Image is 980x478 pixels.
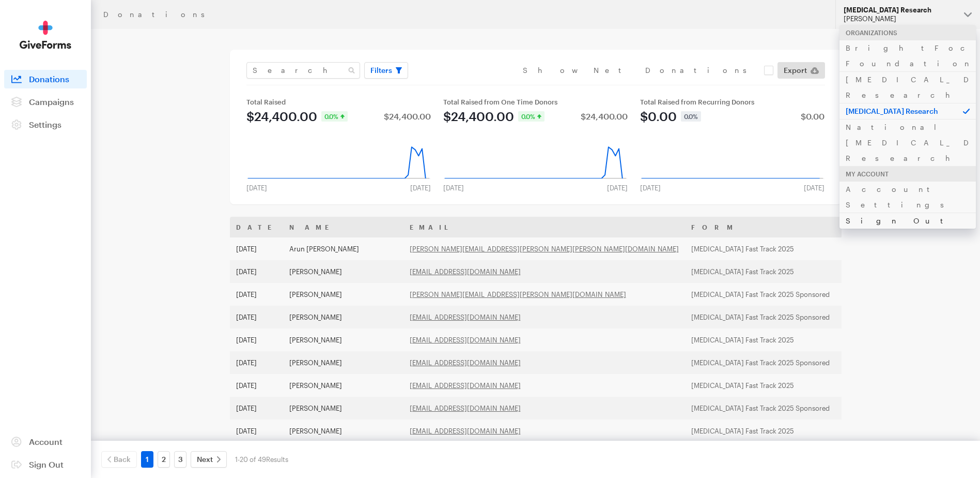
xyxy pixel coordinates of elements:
td: [MEDICAL_DATA] Fast Track 2025 [685,374,836,397]
a: [PERSON_NAME][EMAIL_ADDRESS][PERSON_NAME][DOMAIN_NAME] [410,290,626,298]
div: 0.0% [321,111,348,122]
p: [MEDICAL_DATA] Research [839,103,976,119]
td: [DATE] [230,283,283,306]
div: 0.0% [518,111,545,122]
div: [DATE] [634,184,667,192]
div: 0.0% [681,111,701,122]
a: BrightFocus Foundation [839,40,976,71]
span: Donations [29,74,69,84]
div: [DATE] [404,184,437,192]
a: [EMAIL_ADDRESS][DOMAIN_NAME] [410,313,521,321]
td: [PERSON_NAME] [283,397,403,420]
a: [EMAIL_ADDRESS][DOMAIN_NAME] [410,427,521,435]
td: $750.00 [836,420,920,442]
th: Amount [836,217,920,237]
span: Account [29,437,63,446]
td: [PERSON_NAME] [283,306,403,328]
a: [EMAIL_ADDRESS][DOMAIN_NAME] [410,404,521,412]
a: Sign Out [4,455,87,474]
td: [PERSON_NAME] [283,420,403,442]
td: [MEDICAL_DATA] Fast Track 2025 Sponsored [685,306,836,328]
td: $350.00 [836,397,920,420]
td: Arun [PERSON_NAME] [283,237,403,260]
div: 1-20 of 49 [235,451,288,468]
td: [MEDICAL_DATA] Fast Track 2025 Sponsored [685,397,836,420]
div: [MEDICAL_DATA] Research [844,6,956,14]
input: Search Name & Email [246,62,360,79]
div: My Account [839,166,976,182]
td: [DATE] [230,374,283,397]
td: $750.00 [836,374,920,397]
a: [EMAIL_ADDRESS][DOMAIN_NAME] [410,358,521,367]
th: Email [403,217,685,237]
td: [PERSON_NAME] [283,351,403,374]
span: Export [784,64,807,77]
a: Next [191,451,227,468]
td: $350.00 [836,283,920,306]
a: 2 [158,451,170,468]
div: $0.00 [801,112,825,121]
img: GiveForms [20,21,71,49]
td: [PERSON_NAME] [283,260,403,283]
div: [DATE] [437,184,470,192]
td: [MEDICAL_DATA] Fast Track 2025 [685,328,836,351]
td: [PERSON_NAME] [283,374,403,397]
div: $24,400.00 [246,110,317,123]
th: Name [283,217,403,237]
div: $0.00 [640,110,677,123]
span: Results [266,455,288,464]
td: $750.00 [836,237,920,260]
td: $750.00 [836,260,920,283]
div: $24,400.00 [384,112,431,121]
span: Settings [29,119,61,129]
div: [DATE] [798,184,831,192]
td: $750.00 [836,328,920,351]
a: 3 [174,451,186,468]
div: $24,400.00 [581,112,628,121]
a: Account [4,432,87,451]
span: Sign Out [29,459,64,469]
button: Filters [364,62,408,79]
td: [DATE] [230,397,283,420]
td: [DATE] [230,420,283,442]
a: Donations [4,70,87,88]
div: Organizations [839,25,976,40]
a: [PERSON_NAME][EMAIL_ADDRESS][PERSON_NAME][PERSON_NAME][DOMAIN_NAME] [410,245,679,253]
div: [DATE] [240,184,273,192]
th: Form [685,217,836,237]
td: [DATE] [230,237,283,260]
td: [MEDICAL_DATA] Fast Track 2025 [685,420,836,442]
th: Date [230,217,283,237]
div: Total Raised from One Time Donors [443,98,628,106]
div: Total Raised [246,98,431,106]
td: [PERSON_NAME] [283,328,403,351]
td: [DATE] [230,351,283,374]
td: [DATE] [230,328,283,351]
div: Total Raised from Recurring Donors [640,98,825,106]
a: [EMAIL_ADDRESS][DOMAIN_NAME] [410,267,521,276]
span: Campaigns [29,97,74,107]
td: $350.00 [836,306,920,328]
td: [MEDICAL_DATA] Fast Track 2025 [685,237,836,260]
a: [EMAIL_ADDRESS][DOMAIN_NAME] [410,381,521,390]
div: [PERSON_NAME] [844,14,956,23]
a: Campaigns [4,93,87,111]
a: Account Settings [839,181,976,213]
a: Export [777,62,825,79]
td: [PERSON_NAME] [283,283,403,306]
span: Next [197,453,213,466]
a: National [MEDICAL_DATA] Research [839,119,976,166]
td: [MEDICAL_DATA] Fast Track 2025 Sponsored [685,283,836,306]
a: Sign Out [839,213,976,229]
td: $350.00 [836,351,920,374]
a: [EMAIL_ADDRESS][DOMAIN_NAME] [410,336,521,344]
div: [DATE] [601,184,634,192]
td: [DATE] [230,260,283,283]
a: Settings [4,115,87,134]
td: [DATE] [230,306,283,328]
td: [MEDICAL_DATA] Fast Track 2025 [685,260,836,283]
span: Filters [370,64,392,77]
div: $24,400.00 [443,110,514,123]
td: [MEDICAL_DATA] Fast Track 2025 Sponsored [685,351,836,374]
a: [MEDICAL_DATA] Research [839,71,976,103]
